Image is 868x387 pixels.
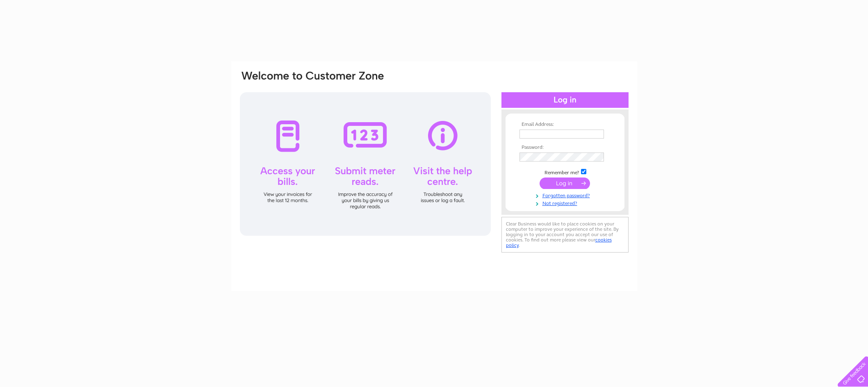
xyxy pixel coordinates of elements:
[519,199,613,207] a: Not registered?
[540,178,590,189] input: Submit
[517,168,613,176] td: Remember me?
[519,191,613,199] a: Forgotten password?
[517,145,613,150] th: Password:
[506,237,612,248] a: cookies policy
[517,122,613,127] th: Email Address:
[501,217,629,253] div: Clear Business would like to place cookies on your computer to improve your experience of the sit...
